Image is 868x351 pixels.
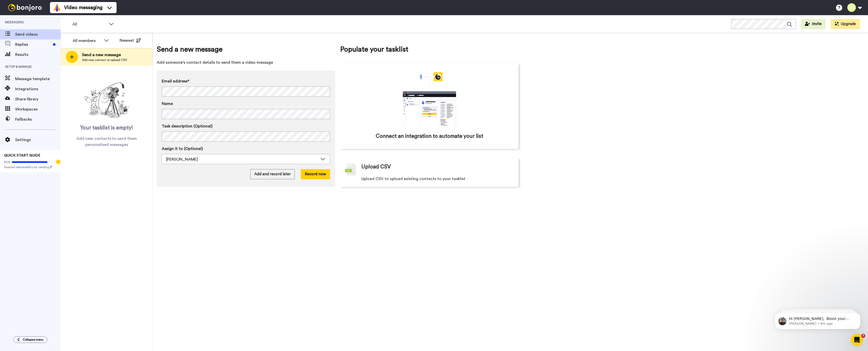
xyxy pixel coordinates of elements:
span: Populate your tasklist [340,44,519,54]
span: Collapse menu [23,338,43,342]
div: Tooltip anchor [56,160,61,164]
span: 80% [4,160,11,164]
button: Record now [301,169,330,179]
button: Newest [116,35,145,46]
span: Settings [15,137,61,143]
span: Send videos [15,31,61,37]
img: ready-set-action.png [82,80,132,120]
span: Add someone's contact details to send them a video message [157,59,335,65]
span: Add new contact or upload CSV [82,58,127,62]
button: Collapse menu [13,336,47,343]
span: 7 [861,334,865,338]
span: Name [162,101,173,107]
iframe: Intercom live chat [851,334,863,346]
span: All [72,21,106,27]
span: Video messaging [64,4,102,11]
span: Fallbacks [15,116,61,122]
img: vm-color.svg [53,4,61,12]
span: Improve deliverability by sending [PERSON_NAME]’s from your own email [4,165,57,169]
div: [PERSON_NAME] [166,156,318,162]
button: Upgrade [831,19,860,29]
span: Results [15,52,61,58]
span: Replies [15,41,51,48]
button: Add and record later [250,169,295,179]
label: Assign it to (Optional) [162,146,330,152]
label: Email address* [162,78,330,84]
span: Upload CSV to upload existing contacts to your tasklist [361,176,465,182]
span: Share library [15,96,61,102]
span: Connect an integration to automate your list [376,133,483,140]
span: Send a new message [157,44,335,54]
span: Message template [15,76,61,82]
div: animation [392,72,467,127]
span: Integrations [15,86,61,92]
button: Invite [801,19,826,29]
label: Task description (Optional) [162,123,330,129]
span: QUICK START GUIDE [4,154,40,157]
span: Add new contacts to send them personalised messages [68,136,145,148]
span: Your tasklist is empty! [80,124,133,132]
img: csv-grey.png [345,163,356,176]
img: bj-logo-header-white.svg [6,4,44,11]
iframe: Intercom notifications message [767,302,868,337]
div: All members [73,38,101,44]
span: Upload CSV [361,163,391,171]
span: Workspaces [15,106,61,112]
span: Send a new message [82,52,127,58]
